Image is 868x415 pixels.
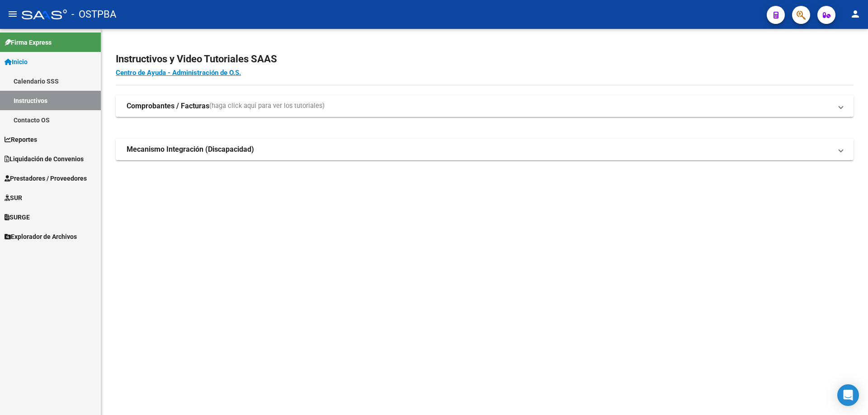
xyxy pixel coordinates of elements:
[5,212,30,222] span: SURGE
[71,5,116,24] span: - OSTPBA
[5,193,22,203] span: SUR
[116,51,854,68] h2: Instructivos y Video Tutoriales SAAS
[209,101,325,111] span: (haga click aquí para ver los tutoriales)
[127,101,209,111] strong: Comprobantes / Facturas
[116,95,854,117] mat-expansion-panel-header: Comprobantes / Facturas(haga click aquí para ver los tutoriales)
[5,57,28,67] span: Inicio
[837,384,859,406] div: Open Intercom Messenger
[5,173,87,183] span: Prestadores / Proveedores
[116,139,854,160] mat-expansion-panel-header: Mecanismo Integración (Discapacidad)
[850,9,861,19] mat-icon: person
[5,37,52,47] span: Firma Express
[5,135,37,145] span: Reportes
[116,69,241,77] a: Centro de Ayuda - Administración de O.S.
[5,154,84,164] span: Liquidación de Convenios
[127,145,254,154] strong: Mecanismo Integración (Discapacidad)
[5,232,77,242] span: Explorador de Archivos
[7,9,18,19] mat-icon: menu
